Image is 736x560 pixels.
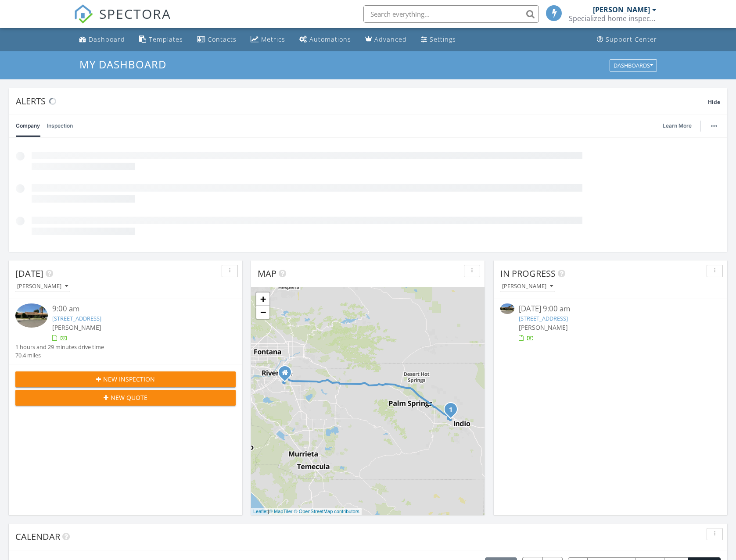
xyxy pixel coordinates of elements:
[15,371,236,387] button: New Inspection
[253,509,268,514] a: Leaflet
[256,306,269,319] a: Zoom out
[75,32,129,48] a: Dashboard
[374,35,407,43] div: Advanced
[430,35,456,43] div: Settings
[208,35,237,43] div: Contacts
[610,59,657,71] button: Dashboards
[16,114,40,137] a: Company
[111,393,147,402] span: New Quote
[606,35,657,43] div: Support Center
[708,98,720,106] span: Hide
[500,303,514,314] img: 9565908%2Fcover_photos%2F4DKIdvHe7ZHaaBLc3lND%2Fsmall.jpg
[269,509,293,514] a: © MapTiler
[449,407,452,413] i: 1
[417,32,460,48] a: Settings
[74,12,171,30] a: SPECTORA
[309,35,351,43] div: Automations
[502,283,553,289] div: [PERSON_NAME]
[663,121,697,130] a: Learn More
[593,32,661,48] a: Support Center
[15,268,43,279] span: [DATE]
[103,375,155,384] span: New Inspection
[15,281,70,292] button: [PERSON_NAME]
[79,57,166,71] span: My Dashboard
[593,5,650,14] div: [PERSON_NAME]
[99,4,171,23] span: SPECTORA
[16,95,708,107] div: Alerts
[149,35,183,43] div: Templates
[15,531,60,542] span: Calendar
[294,509,359,514] a: © OpenStreetMap contributors
[247,32,289,48] a: Metrics
[451,409,456,414] div: 78955 Martinique Dr, Bermuda Dunes, CA 92203
[285,372,290,378] div: 6504 Blackwood St., Riverside CA 92506
[194,32,240,48] a: Contacts
[136,32,187,48] a: Templates
[363,5,539,23] input: Search everything...
[15,343,104,351] div: 1 hours and 29 minutes drive time
[711,125,717,127] img: ellipsis-632cfdd7c38ec3a7d453.svg
[47,114,73,137] a: Inspection
[74,4,93,24] img: The Best Home Inspection Software - Spectora
[52,323,101,332] span: [PERSON_NAME]
[296,32,355,48] a: Automations (Basic)
[500,303,721,342] a: [DATE] 9:00 am [STREET_ADDRESS] [PERSON_NAME]
[15,303,236,360] a: 9:00 am [STREET_ADDRESS] [PERSON_NAME] 1 hours and 29 minutes drive time 70.4 miles
[519,314,568,322] a: [STREET_ADDRESS]
[89,35,125,43] div: Dashboard
[500,268,556,279] span: In Progress
[500,281,555,292] button: [PERSON_NAME]
[15,303,48,328] img: 9565908%2Fcover_photos%2F4DKIdvHe7ZHaaBLc3lND%2Fsmall.jpg
[15,390,236,406] button: New Quote
[519,323,568,332] span: [PERSON_NAME]
[261,35,285,43] div: Metrics
[256,292,269,306] a: Zoom in
[52,314,101,322] a: [STREET_ADDRESS]
[258,268,276,279] span: Map
[519,303,702,314] div: [DATE] 9:00 am
[52,303,218,314] div: 9:00 am
[362,32,410,48] a: Advanced
[569,14,657,23] div: Specialized home inspections
[614,62,653,68] div: Dashboards
[251,508,362,515] div: |
[15,351,104,360] div: 70.4 miles
[17,283,68,289] div: [PERSON_NAME]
